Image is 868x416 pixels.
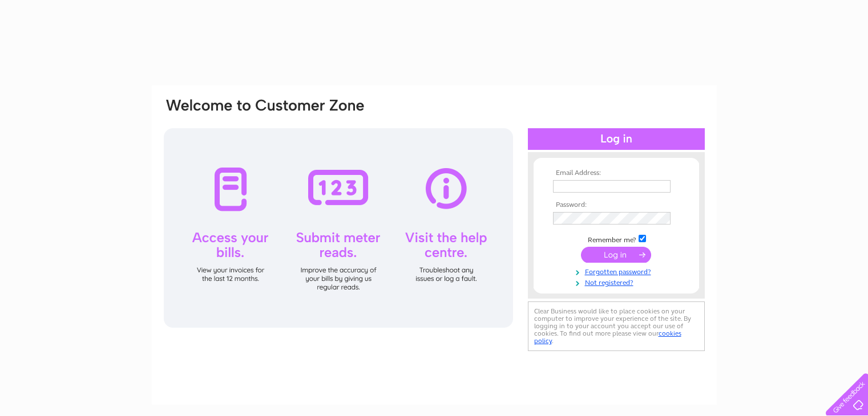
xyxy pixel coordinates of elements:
a: Forgotten password? [553,266,683,276]
td: Remember me? [550,233,683,244]
th: Email Address: [550,169,683,177]
th: Password: [550,201,683,209]
div: Clear Business would like to place cookies on your computer to improve your experience of the sit... [528,301,705,351]
a: Not registered? [553,276,683,287]
a: cookies policy [534,329,681,345]
input: Submit [581,247,651,263]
